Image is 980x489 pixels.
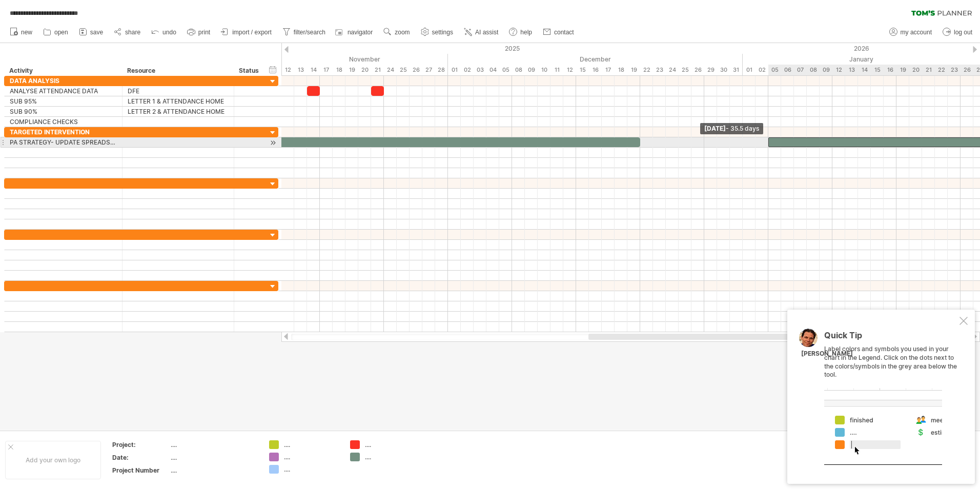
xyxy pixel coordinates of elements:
div: [PERSON_NAME] [801,350,853,358]
span: help [520,29,532,36]
div: Thursday, 15 January 2026 [871,65,884,75]
div: Monday, 5 January 2026 [768,65,781,75]
div: Thursday, 4 December 2025 [486,65,499,75]
div: Friday, 21 November 2025 [371,65,384,75]
a: undo [149,26,179,39]
a: my account [887,26,935,39]
span: settings [432,29,453,36]
div: .... [171,466,257,475]
div: Wednesday, 24 December 2025 [666,65,679,75]
a: zoom [381,26,413,39]
div: Tuesday, 20 January 2026 [909,65,922,75]
div: Wednesday, 14 January 2026 [858,65,871,75]
div: ANALYSE ATTENDANCE DATA [10,86,117,96]
div: Monday, 1 December 2025 [448,65,461,75]
div: PA STRATEGY- UPDATE SPREADSHEET SHARE INFO [10,137,117,147]
div: Friday, 14 November 2025 [307,65,320,75]
span: print [198,29,210,36]
div: Tuesday, 18 November 2025 [333,65,345,75]
div: .... [171,453,257,462]
div: Monday, 24 November 2025 [384,65,397,75]
div: Resource [127,66,228,76]
div: [DATE] [700,123,763,134]
span: - 35.5 days [726,125,759,132]
span: AI assist [475,29,498,36]
div: Monday, 19 January 2026 [896,65,909,75]
div: DFE [128,86,229,96]
a: AI assist [461,26,501,39]
span: open [54,29,68,36]
div: Thursday, 22 January 2026 [935,65,948,75]
div: Thursday, 1 January 2026 [743,65,756,75]
div: Friday, 28 November 2025 [435,65,448,75]
a: log out [940,26,975,39]
span: contact [554,29,574,36]
div: Tuesday, 2 December 2025 [461,65,474,75]
div: Friday, 16 January 2026 [884,65,896,75]
div: COMPLIANCE CHECKS [10,117,117,127]
div: SUB 90% [10,107,117,116]
a: import / export [218,26,275,39]
div: Monday, 22 December 2025 [640,65,653,75]
a: settings [418,26,456,39]
a: navigator [334,26,376,39]
div: Thursday, 18 December 2025 [615,65,627,75]
div: Friday, 5 December 2025 [499,65,512,75]
div: Tuesday, 23 December 2025 [653,65,666,75]
div: Wednesday, 12 November 2025 [281,65,294,75]
div: Monday, 12 January 2026 [832,65,845,75]
div: Tuesday, 9 December 2025 [525,65,538,75]
div: .... [284,465,340,474]
div: Tuesday, 13 January 2026 [845,65,858,75]
div: Wednesday, 3 December 2025 [474,65,486,75]
span: log out [954,29,972,36]
div: Thursday, 25 December 2025 [679,65,691,75]
div: Project: [112,440,169,449]
div: Wednesday, 19 November 2025 [345,65,358,75]
div: November 2025 [192,54,448,65]
span: import / export [232,29,272,36]
a: new [7,26,35,39]
div: December 2025 [448,54,743,65]
div: Friday, 26 December 2025 [691,65,704,75]
div: Wednesday, 17 December 2025 [602,65,615,75]
div: Monday, 8 December 2025 [512,65,525,75]
span: undo [162,29,176,36]
div: Label colors and symbols you used in your chart in the Legend. Click on the dots next to the colo... [824,331,957,465]
div: LETTER 2 & ATTENDANCE HOME [128,107,229,116]
div: Project Number [112,466,169,475]
a: filter/search [280,26,329,39]
div: Wednesday, 7 January 2026 [794,65,807,75]
div: Monday, 29 December 2025 [704,65,717,75]
span: filter/search [294,29,325,36]
div: Tuesday, 6 January 2026 [781,65,794,75]
div: Quick Tip [824,331,957,345]
div: scroll to activity [268,137,278,148]
div: .... [171,440,257,449]
span: navigator [348,29,373,36]
div: .... [284,453,340,461]
div: Add your own logo [5,441,101,479]
div: Thursday, 27 November 2025 [422,65,435,75]
a: help [506,26,535,39]
span: share [125,29,140,36]
div: Friday, 23 January 2026 [948,65,961,75]
div: Thursday, 13 November 2025 [294,65,307,75]
div: Tuesday, 16 December 2025 [589,65,602,75]
div: Tuesday, 25 November 2025 [397,65,410,75]
div: Monday, 26 January 2026 [961,65,973,75]
div: SUB 95% [10,96,117,106]
a: contact [540,26,577,39]
div: Status [239,66,261,76]
span: zoom [395,29,410,36]
div: DATA ANALYSIS [10,76,117,86]
span: new [21,29,32,36]
div: Wednesday, 26 November 2025 [410,65,422,75]
div: Monday, 17 November 2025 [320,65,333,75]
div: Thursday, 20 November 2025 [358,65,371,75]
div: Activity [9,66,116,76]
div: .... [365,440,421,449]
div: LETTER 1 & ATTENDANCE HOME [128,96,229,106]
span: save [90,29,103,36]
a: print [185,26,213,39]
